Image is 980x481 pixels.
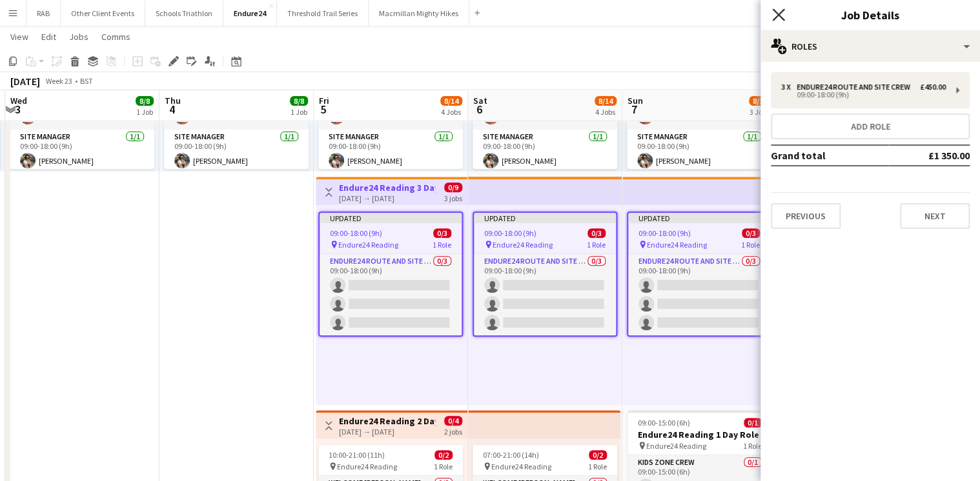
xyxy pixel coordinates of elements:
app-card-role: Site Manager1/109:00-18:00 (9h)[PERSON_NAME] [627,130,771,173]
span: 0/2 [589,450,607,460]
span: 09:00-18:00 (9h) [638,228,691,238]
div: Updated [628,213,770,223]
div: 3 x [781,83,797,92]
span: 09:00-15:00 (6h) [638,418,690,427]
span: Endure24 Reading [491,462,551,471]
button: Next [900,203,970,229]
app-card-role: Endure24 Route and Site Crew0/309:00-18:00 (9h) [628,254,770,335]
h3: Endure24 Reading 3 Day Role [339,182,435,193]
span: Sat [473,95,487,106]
div: 1 Job [291,107,307,117]
app-card-role: Site Manager1/109:00-18:00 (9h)[PERSON_NAME] [10,130,154,173]
span: 4 [163,102,181,117]
span: 3 [8,102,27,117]
a: Edit [36,28,61,45]
span: Edit [41,31,56,43]
div: BST [80,76,93,86]
span: 0/3 [433,228,451,238]
div: Endure24 Route and Site Crew [797,83,915,92]
div: 2 jobs [444,426,462,437]
span: 1 Role [588,462,607,471]
span: 1 Role [587,240,606,250]
div: [DATE] → [DATE] [339,427,435,437]
span: 1 Role [741,240,760,250]
span: 6 [471,102,487,117]
span: Endure24 Reading [646,441,706,451]
span: 8/14 [440,96,462,106]
span: 09:00-18:00 (9h) [330,228,382,238]
button: Previous [771,203,841,229]
div: £450.00 [920,83,946,92]
app-job-card: Updated09:00-18:00 (9h)0/3 Endure24 Reading1 RoleEndure24 Route and Site Crew0/309:00-18:00 (9h) [473,211,617,337]
div: 4 Jobs [595,107,616,117]
span: Thu [165,95,181,106]
span: 0/9 [444,182,462,192]
div: 3 Jobs [750,107,770,117]
a: View [5,28,34,45]
div: Roles [761,31,980,62]
span: 0/4 [444,416,462,426]
span: Comms [101,31,130,43]
span: 10:00-21:00 (11h) [329,450,385,460]
span: 1 Role [433,240,451,250]
span: Endure24 Reading [337,462,397,471]
span: 0/1 [744,418,762,427]
app-card-role: Endure24 Route and Site Crew0/309:00-18:00 (9h) [474,254,616,335]
app-job-card: Updated09:00-18:00 (9h)0/3 Endure24 Reading1 RoleEndure24 Route and Site Crew0/309:00-18:00 (9h) [318,211,463,337]
div: 09:00-18:00 (9h) [781,92,946,98]
span: 09:00-18:00 (9h) [484,228,536,238]
div: [DATE] [10,75,40,88]
button: Schools Triathlon [145,1,223,26]
button: Other Client Events [61,1,145,26]
span: 5 [317,102,329,117]
td: £1 350.00 [888,145,970,166]
span: 1 Role [743,441,762,451]
app-card-role: Site Manager1/109:00-18:00 (9h)[PERSON_NAME] [164,130,309,173]
span: 0/3 [587,228,606,238]
button: Macmillan Mighty Hikes [369,1,469,26]
button: Add role [771,113,970,139]
td: Grand total [771,145,888,166]
span: 8/14 [595,96,617,106]
span: View [10,31,28,43]
span: 1 Role [434,462,453,471]
span: Endure24 Reading [338,240,398,250]
button: Threshold Trail Series [277,1,369,26]
app-card-role: Site Manager1/109:00-18:00 (9h)[PERSON_NAME] [473,130,617,173]
h3: Endure24 Reading 1 Day Role [628,429,772,440]
app-job-card: Updated09:00-18:00 (9h)0/3 Endure24 Reading1 RoleEndure24 Route and Site Crew0/309:00-18:00 (9h) [627,211,771,337]
span: 0/2 [434,450,453,460]
span: Endure24 Reading [647,240,707,250]
a: Jobs [64,28,94,45]
h3: Endure24 Reading 2 Day Role [339,415,435,427]
app-card-role: Site Manager1/109:00-18:00 (9h)[PERSON_NAME] [318,130,463,173]
div: Updated [474,213,616,223]
span: 8/8 [290,96,308,106]
span: 07:00-21:00 (14h) [483,450,539,460]
span: Jobs [69,31,88,43]
span: 8/12 [749,96,771,106]
div: Updated [320,213,462,223]
span: 0/3 [742,228,760,238]
span: Week 23 [43,76,75,86]
div: 4 Jobs [441,107,462,117]
div: [DATE] → [DATE] [339,193,435,203]
span: Fri [319,95,329,106]
div: 1 Job [136,107,153,117]
button: Endure24 [223,1,277,26]
span: 7 [626,102,643,117]
app-card-role: Endure24 Route and Site Crew0/309:00-18:00 (9h) [320,254,462,335]
span: Endure24 Reading [493,240,553,250]
span: Sun [628,95,643,106]
h3: Job Details [761,6,980,23]
span: Wed [10,95,27,106]
button: RAB [26,1,61,26]
span: 8/8 [136,96,154,106]
div: 3 jobs [444,192,462,203]
a: Comms [96,28,136,45]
